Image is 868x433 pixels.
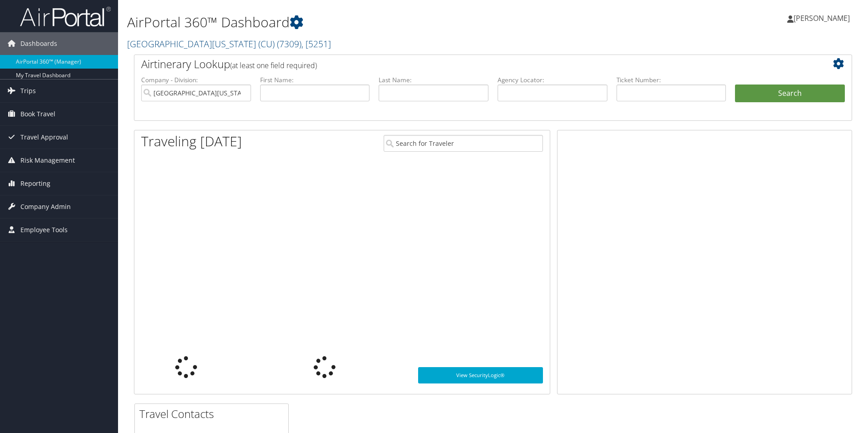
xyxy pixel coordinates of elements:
[141,75,251,85] label: Company - Division:
[20,32,57,55] span: Dashboards
[787,5,859,32] a: [PERSON_NAME]
[139,406,288,422] h2: Travel Contacts
[301,38,331,50] span: , [ 5251 ]
[794,13,850,23] span: [PERSON_NAME]
[230,60,317,70] span: (at least one field required)
[735,85,845,103] button: Search
[141,132,242,151] h1: Traveling [DATE]
[277,38,301,50] span: ( 7309 )
[20,126,68,149] span: Travel Approval
[379,75,488,85] label: Last Name:
[20,172,50,195] span: Reporting
[418,367,543,383] a: View SecurityLogic®
[127,13,615,32] h1: AirPortal 360™ Dashboard
[20,103,55,125] span: Book Travel
[498,75,607,85] label: Agency Locator:
[20,195,71,218] span: Company Admin
[616,75,726,85] label: Ticket Number:
[127,38,331,50] a: [GEOGRAPHIC_DATA][US_STATE] (CU)
[384,135,543,152] input: Search for Traveler
[20,80,36,102] span: Trips
[260,75,370,85] label: First Name:
[20,6,111,27] img: airportal-logo.png
[141,56,785,72] h2: Airtinerary Lookup
[20,149,75,172] span: Risk Management
[20,219,68,241] span: Employee Tools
